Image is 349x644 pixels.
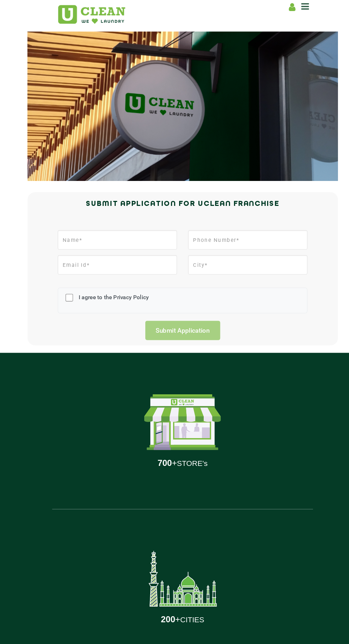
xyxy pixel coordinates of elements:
img: presence-2.svg [142,530,207,584]
b: 200 [154,591,167,601]
h2: Submit Application for UCLEAN FRANCHISE [55,193,294,206]
img: UClean Laundry and Dry Cleaning [56,9,120,27]
span: + [151,442,169,451]
span: + [154,591,172,601]
input: Phone Number* [180,224,294,243]
input: Email Id* [55,248,169,266]
label: I agree to the Privacy Policy [73,285,142,298]
p: CITIES [154,591,195,601]
img: presence-1.svg [138,381,211,434]
input: City* [180,248,294,266]
p: STORE's [151,442,198,451]
input: Submit Application [139,311,210,329]
input: Name* [55,224,169,243]
b: 700 [151,442,164,451]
